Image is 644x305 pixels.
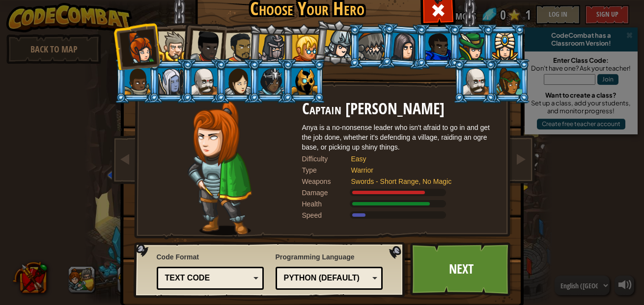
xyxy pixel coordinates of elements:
[148,59,192,103] li: Nalfar Cryptor
[179,21,227,69] li: Lady Ida Justheart
[215,59,259,103] li: Illia Shieldsmith
[281,59,326,103] li: Ritic the Cold
[302,177,351,186] div: Weapons
[247,23,293,70] li: Amara Arrowhead
[380,23,427,70] li: Omarn Brewstone
[351,165,489,175] div: Warrior
[482,24,526,69] li: Pender Spellbane
[148,23,192,67] li: Sir Tharin Thunderfist
[302,199,351,209] div: Health
[276,252,383,262] span: Programming Language
[453,59,497,103] li: Okar Stompfoot
[302,210,351,220] div: Speed
[302,165,351,175] div: Type
[348,24,392,69] li: Senick Steelclaw
[351,177,489,186] div: Swords - Short Range, No Magic
[415,24,459,69] li: Gordon the Stalwart
[302,188,351,198] div: Damage
[114,59,159,103] li: Arryn Stonewall
[188,101,252,235] img: captain-pose.png
[302,199,499,209] div: Gains 140% of listed Warrior armor health.
[410,242,513,296] a: Next
[248,59,292,103] li: Usara Master Wizard
[302,101,499,118] h2: Captain [PERSON_NAME]
[302,123,499,152] div: Anya is a no-nonsense leader who isn't afraid to go in and get the job done, whether it's defendi...
[302,210,499,220] div: Moves at 6 meters per second.
[281,24,326,69] li: Miss Hushbaum
[302,188,499,198] div: Deals 120% of listed Warrior weapon damage.
[214,24,259,69] li: Alejandro the Duelist
[351,154,489,164] div: Easy
[134,242,408,298] img: language-selector-background.png
[448,24,493,69] li: Naria of the Leaf
[486,59,531,103] li: Zana Woodheart
[157,252,264,262] span: Code Format
[181,59,225,103] li: Okar Stompfoot
[165,273,250,284] div: Text code
[312,18,361,67] li: Hattori Hanzō
[112,22,161,70] li: Captain Anya Weston
[302,154,351,164] div: Difficulty
[284,273,369,284] div: Python (Default)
